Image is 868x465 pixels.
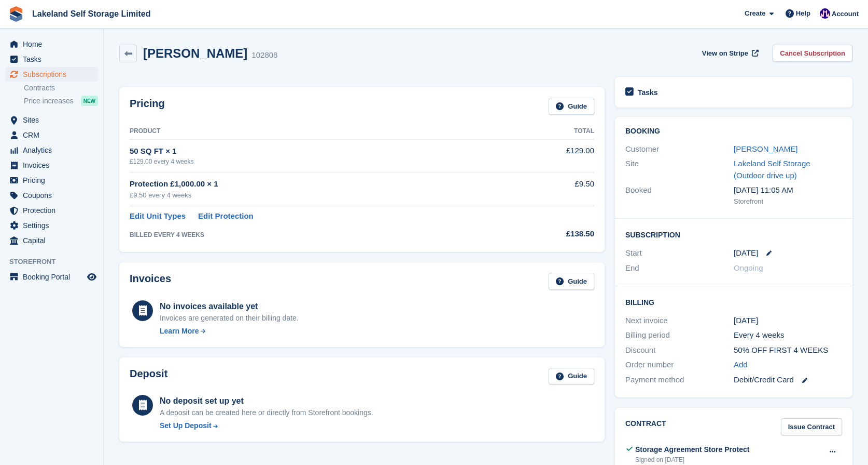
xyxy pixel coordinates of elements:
[625,262,734,274] div: End
[160,395,373,407] div: No deposit set up yet
[130,368,167,385] h2: Deposit
[635,444,749,455] div: Storage Agreement Store Protect
[160,407,373,418] p: A deposit can be created here or directly from Storefront bookings.
[625,344,734,356] div: Discount
[23,173,85,188] span: Pricing
[130,178,508,190] div: Protection £1,000.00 × 1
[160,300,299,313] div: No invoices available yet
[8,6,24,22] img: stora-icon-8386f47178a22dfd0bd8f6a31ec36ba5ce8667c1dd55bd0f319d3a0aa187defe.svg
[508,228,594,240] div: £138.50
[5,158,98,172] a: menu
[130,145,508,157] div: 50 SQ FT × 1
[625,158,734,181] div: Site
[23,37,85,51] span: Home
[625,315,734,327] div: Next invoice
[820,8,830,19] img: Nick Aynsley
[635,455,749,464] div: Signed on [DATE]
[625,184,734,206] div: Booked
[160,420,212,431] div: Set Up Deposit
[130,123,508,140] th: Product
[23,270,85,284] span: Booking Portal
[625,374,734,386] div: Payment method
[625,329,734,341] div: Billing period
[734,247,758,259] time: 2025-08-22 00:00:00 UTC
[130,98,165,115] h2: Pricing
[734,159,810,180] a: Lakeland Self Storage (Outdoor drive up)
[23,188,85,203] span: Coupons
[734,196,842,207] div: Storefront
[781,418,842,435] a: Issue Contract
[832,9,859,19] span: Account
[160,420,373,431] a: Set Up Deposit
[549,368,594,385] a: Guide
[625,418,666,435] h2: Contract
[160,326,299,337] a: Learn More
[5,173,98,188] a: menu
[508,172,594,206] td: £9.50
[143,46,247,60] h2: [PERSON_NAME]
[251,49,277,61] div: 102808
[28,5,155,22] a: Lakeland Self Storage Limited
[625,127,842,136] h2: Booking
[5,67,98,82] a: menu
[508,123,594,140] th: Total
[734,344,842,356] div: 50% OFF FIRST 4 WEEKS
[734,315,842,327] div: [DATE]
[5,143,98,157] a: menu
[23,128,85,142] span: CRM
[130,190,508,201] div: £9.50 every 4 weeks
[734,144,797,153] a: [PERSON_NAME]
[5,188,98,203] a: menu
[549,98,594,115] a: Guide
[130,157,508,166] div: £129.00 every 4 weeks
[23,67,85,82] span: Subscriptions
[130,210,186,222] a: Edit Unit Types
[23,158,85,172] span: Invoices
[130,230,508,240] div: BILLED EVERY 4 WEEKS
[198,210,254,222] a: Edit Protection
[5,218,98,233] a: menu
[796,8,810,19] span: Help
[23,218,85,233] span: Settings
[81,96,98,106] div: NEW
[130,273,171,290] h2: Invoices
[625,143,734,155] div: Customer
[5,52,98,67] a: menu
[734,329,842,341] div: Every 4 weeks
[86,271,98,283] a: Preview store
[549,273,594,290] a: Guide
[160,313,299,324] div: Invoices are generated on their billing date.
[734,184,842,196] div: [DATE] 11:05 AM
[24,95,98,107] a: Price increases NEW
[734,374,842,386] div: Debit/Credit Card
[23,113,85,127] span: Sites
[23,52,85,67] span: Tasks
[734,263,763,272] span: Ongoing
[5,270,98,284] a: menu
[5,37,98,51] a: menu
[5,113,98,127] a: menu
[625,229,842,240] h2: Subscription
[773,45,852,62] a: Cancel Subscription
[160,326,199,337] div: Learn More
[23,143,85,157] span: Analytics
[625,297,842,307] h2: Billing
[625,359,734,371] div: Order number
[745,8,765,19] span: Create
[734,359,748,371] a: Add
[23,233,85,248] span: Capital
[702,48,748,59] span: View on Stripe
[5,233,98,248] a: menu
[5,203,98,218] a: menu
[24,83,98,93] a: Contracts
[5,128,98,142] a: menu
[9,257,103,267] span: Storefront
[625,247,734,259] div: Start
[508,139,594,172] td: £129.00
[24,96,74,106] span: Price increases
[698,45,761,62] a: View on Stripe
[638,88,658,97] h2: Tasks
[23,203,85,218] span: Protection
